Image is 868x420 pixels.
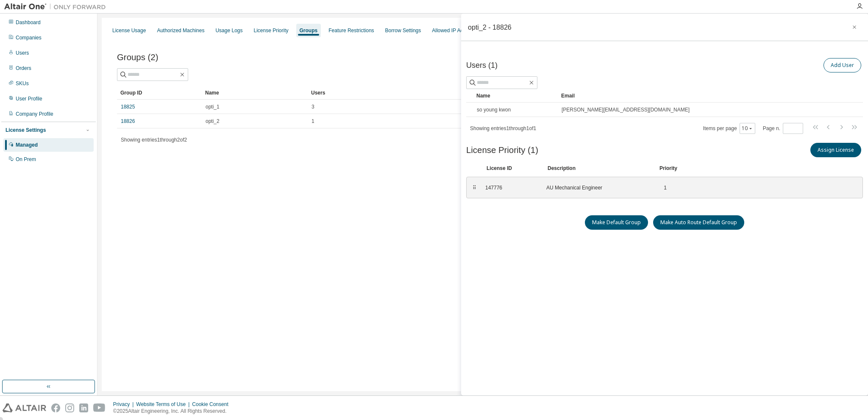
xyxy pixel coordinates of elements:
[487,165,537,172] div: License ID
[136,401,192,408] div: Website Terms of Use
[468,24,512,31] div: opti_2 - 18826
[120,86,198,100] div: Group ID
[192,401,233,408] div: Cookie Consent
[742,125,753,132] button: 10
[121,118,135,125] a: 18826
[823,58,861,72] button: Add User
[311,86,825,100] div: Users
[548,165,649,172] div: Description
[477,106,511,113] span: so young kwon
[300,27,318,34] div: Groups
[658,184,667,191] div: 1
[703,123,755,134] span: Items per page
[3,403,46,412] img: altair_logo.svg
[93,403,106,412] img: youtube.svg
[472,184,477,191] div: ⠿
[51,403,60,412] img: facebook.svg
[476,89,554,103] div: Name
[16,65,31,72] div: Orders
[562,106,690,113] span: [PERSON_NAME][EMAIL_ADDRESS][DOMAIN_NAME]
[113,408,234,415] p: © 2025 Altair Engineering, Inc. All Rights Reserved.
[6,127,46,134] div: License Settings
[117,53,158,62] span: Groups (2)
[205,86,304,100] div: Name
[79,403,88,412] img: linkedin.svg
[16,111,53,117] div: Company Profile
[206,118,220,125] span: opti_2
[585,215,648,230] button: Make Default Group
[121,103,135,110] a: 18825
[546,184,648,191] div: AU Mechanical Engineer
[4,3,110,11] img: Altair One
[157,27,204,34] div: Authorized Machines
[432,27,481,34] div: Allowed IP Addresses
[561,89,846,103] div: Email
[659,165,677,172] div: Priority
[385,27,421,34] div: Borrow Settings
[215,27,242,34] div: Usage Logs
[16,95,42,102] div: User Profile
[16,80,29,87] div: SKUs
[65,403,74,412] img: instagram.svg
[16,19,41,26] div: Dashboard
[312,103,314,110] span: 3
[763,123,803,134] span: Page n.
[466,61,498,70] span: Users (1)
[312,118,314,125] span: 1
[16,156,36,163] div: On Prem
[328,27,374,34] div: Feature Restrictions
[254,27,289,34] div: License Priority
[810,143,861,157] button: Assign License
[470,125,536,131] span: Showing entries 1 through 1 of 1
[112,27,146,34] div: License Usage
[16,50,29,56] div: Users
[653,215,744,230] button: Make Auto Route Default Group
[466,145,538,155] span: License Priority (1)
[113,401,136,408] div: Privacy
[206,103,220,110] span: opti_1
[121,137,187,143] span: Showing entries 1 through 2 of 2
[485,184,536,191] div: 147776
[16,34,42,41] div: Companies
[16,142,38,148] div: Managed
